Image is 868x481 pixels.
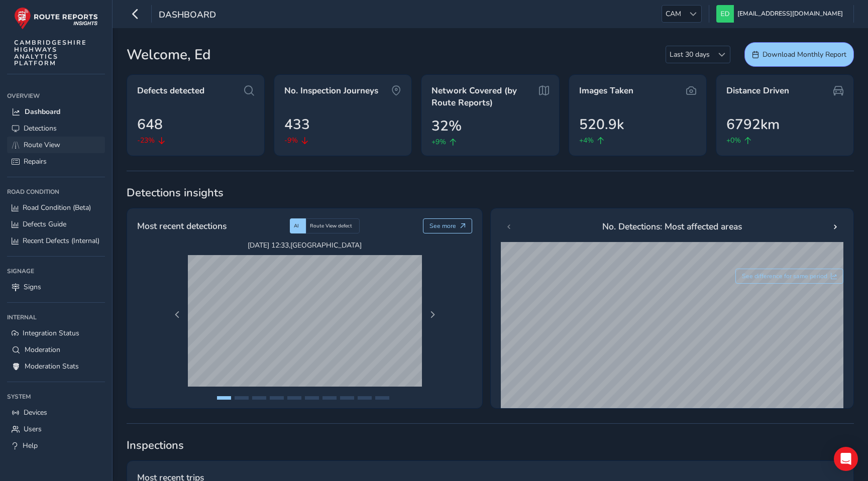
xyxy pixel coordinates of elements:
span: Images Taken [579,85,633,97]
span: Defects detected [137,85,204,97]
button: See more [423,218,473,233]
span: CAMBRIDGESHIRE HIGHWAYS ANALYTICS PLATFORM [14,39,87,67]
button: Download Monthly Report [744,42,854,67]
span: 648 [137,114,163,135]
span: Inspections [127,438,854,453]
a: Help [7,437,105,454]
a: Integration Status [7,325,105,341]
span: No. Inspection Journeys [284,85,378,97]
button: Page 7 [322,396,337,400]
span: Dashboard [25,107,60,116]
button: Page 9 [358,396,372,400]
img: rr logo [14,7,98,30]
span: Detections insights [127,185,854,200]
span: Dashboard [159,9,216,23]
span: Road Condition (Beta) [23,203,91,212]
div: Route View defect [306,218,360,233]
span: Download Monthly Report [763,50,846,59]
span: Defects Guide [23,219,66,229]
span: Integration Status [23,328,79,338]
span: Help [23,441,38,450]
span: -9% [284,135,298,146]
button: Page 4 [270,396,284,400]
a: Route View [7,137,105,153]
div: System [7,389,105,404]
span: Distance Driven [726,85,789,97]
button: Page 1 [217,396,231,400]
a: Road Condition (Beta) [7,199,105,216]
span: Recent Defects (Internal) [23,236,99,246]
span: See difference for same period [742,272,827,280]
a: Repairs [7,153,105,170]
span: Most recent detections [137,219,227,232]
button: Page 6 [305,396,319,400]
span: No. Detections: Most affected areas [602,220,742,233]
span: 433 [284,114,310,135]
span: 6792km [726,114,780,135]
span: 520.9k [579,114,624,135]
img: diamond-layout [716,5,734,23]
span: Repairs [24,157,47,166]
span: 32% [431,115,462,137]
span: CAM [662,6,685,22]
button: Page 8 [340,396,354,400]
span: Route View [24,140,60,150]
div: Road Condition [7,184,105,199]
div: Open Intercom Messenger [834,447,858,471]
a: Recent Defects (Internal) [7,232,105,249]
a: Moderation Stats [7,358,105,375]
button: Next Page [425,308,440,322]
span: [DATE] 12:33 , [GEOGRAPHIC_DATA] [188,240,422,250]
a: Signs [7,279,105,295]
button: Page 10 [375,396,389,400]
a: Devices [7,404,105,421]
a: Moderation [7,341,105,358]
button: Previous Page [170,308,184,322]
span: Network Covered (by Route Reports) [431,85,537,108]
span: Users [24,424,42,434]
span: See more [429,222,456,230]
span: AI [294,222,299,229]
div: Overview [7,88,105,103]
span: -23% [137,135,155,146]
span: Welcome, Ed [127,44,211,65]
span: [EMAIL_ADDRESS][DOMAIN_NAME] [737,5,843,23]
div: AI [290,218,306,233]
div: Internal [7,310,105,325]
a: Defects Guide [7,216,105,232]
span: Last 30 days [666,46,713,63]
span: Signs [24,282,41,292]
div: Signage [7,264,105,279]
button: [EMAIL_ADDRESS][DOMAIN_NAME] [716,5,846,23]
span: +4% [579,135,594,146]
a: Dashboard [7,103,105,120]
span: Detections [24,124,57,133]
span: +0% [726,135,741,146]
a: Detections [7,120,105,137]
span: Moderation [25,345,60,354]
button: Page 3 [252,396,266,400]
a: Users [7,421,105,437]
span: Route View defect [310,222,352,229]
span: Devices [24,408,47,417]
span: +9% [431,137,446,147]
button: Page 2 [235,396,249,400]
button: See difference for same period [735,269,844,284]
span: Moderation Stats [25,362,79,371]
button: Page 5 [287,396,301,400]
